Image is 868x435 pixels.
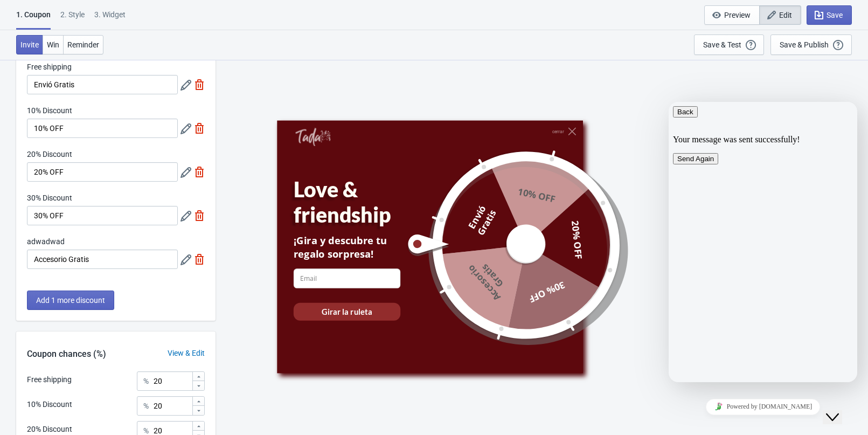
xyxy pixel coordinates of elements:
[759,5,801,25] button: Edit
[27,61,72,72] label: Free shipping
[16,9,51,30] div: 1. Coupon
[27,374,72,385] div: Free shipping
[827,11,843,19] span: Save
[67,40,99,49] span: Reminder
[94,9,126,28] div: 3. Widget
[807,5,852,25] button: Save
[293,177,421,227] div: Love & friendship
[194,123,205,134] img: delete.svg
[153,371,192,391] input: Chance
[770,34,852,55] button: Save & Publish
[669,102,857,382] iframe: chat widget
[27,291,114,310] button: Add 1 more discount
[293,234,400,261] div: ¡Gira y descubre tu regalo sorpresa!
[703,40,741,49] div: Save & Test
[780,40,829,49] div: Save & Publish
[823,392,857,424] iframe: chat widget
[63,35,103,54] button: Reminder
[143,375,149,388] div: %
[322,306,372,317] div: Girar la ruleta
[153,396,192,416] input: Chance
[194,79,205,90] img: delete.svg
[704,5,760,25] button: Preview
[295,127,330,147] a: Tada Shopify App - Exit Intent, Spin to Win Popups, Newsletter Discount Gift Game
[157,348,216,359] div: View & Edit
[694,34,764,55] button: Save & Test
[194,210,205,221] img: delete.svg
[724,11,751,19] span: Preview
[27,399,72,410] div: 10% Discount
[36,296,105,305] span: Add 1 more discount
[293,268,400,288] input: Email
[16,348,117,361] div: Coupon chances (%)
[143,399,149,412] div: %
[295,127,330,146] img: Tada Shopify App - Exit Intent, Spin to Win Popups, Newsletter Discount Gift Game
[47,40,59,49] span: Win
[779,11,792,19] span: Edit
[669,395,857,419] iframe: chat widget
[552,129,564,134] div: cerrar
[27,105,72,116] label: 10% Discount
[194,254,205,265] img: delete.svg
[60,9,85,28] div: 2 . Style
[27,236,65,247] label: adwadwad
[27,424,72,435] div: 20% Discount
[16,35,43,54] button: Invite
[27,149,72,160] label: 20% Discount
[27,192,72,203] label: 30% Discount
[194,167,205,177] img: delete.svg
[20,40,39,49] span: Invite
[43,35,64,54] button: Win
